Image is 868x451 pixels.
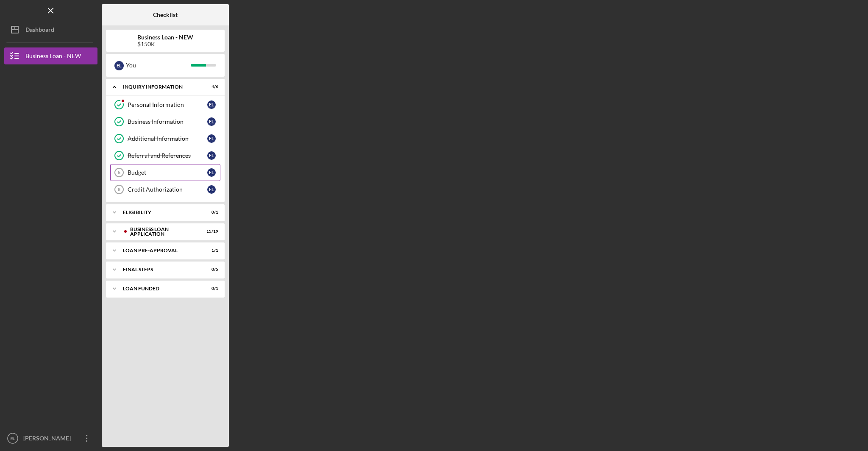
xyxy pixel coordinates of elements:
[118,187,120,192] tspan: 6
[130,227,197,237] div: BUSINESS LOAN APPLICATION
[137,41,193,47] div: $150K
[4,430,97,447] button: EL[PERSON_NAME]
[4,47,97,64] button: Business Loan - NEW
[123,267,197,272] div: FINAL STEPS
[25,21,54,40] div: Dashboard
[110,164,220,181] a: 5BudgetEL
[123,84,197,89] div: INQUIRY INFORMATION
[207,185,216,194] div: E L
[110,96,220,113] a: Personal InformationEL
[207,134,216,143] div: E L
[110,147,220,164] a: Referral and ReferencesEL
[123,210,197,215] div: ELIGIBILITY
[123,286,197,291] div: LOAN FUNDED
[203,210,218,215] div: 0 / 1
[153,11,178,18] b: Checklist
[128,101,207,108] div: Personal Information
[21,430,76,449] div: [PERSON_NAME]
[203,248,218,253] div: 1 / 1
[110,181,220,198] a: 6Credit AuthorizationEL
[118,170,120,175] tspan: 5
[207,100,216,109] div: E L
[128,135,207,142] div: Additional Information
[137,34,193,41] b: Business Loan - NEW
[128,186,207,193] div: Credit Authorization
[203,229,218,234] div: 15 / 19
[128,118,207,125] div: Business Information
[207,151,216,160] div: E L
[4,21,97,38] button: Dashboard
[126,58,191,72] div: You
[25,47,81,67] div: Business Loan - NEW
[203,84,218,89] div: 4 / 6
[128,169,207,176] div: Budget
[10,436,15,441] text: EL
[110,130,220,147] a: Additional InformationEL
[207,117,216,126] div: E L
[114,61,124,70] div: E L
[128,152,207,159] div: Referral and References
[123,248,197,253] div: LOAN PRE-APPROVAL
[203,267,218,272] div: 0 / 5
[203,286,218,291] div: 0 / 1
[110,113,220,130] a: Business InformationEL
[207,168,216,177] div: E L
